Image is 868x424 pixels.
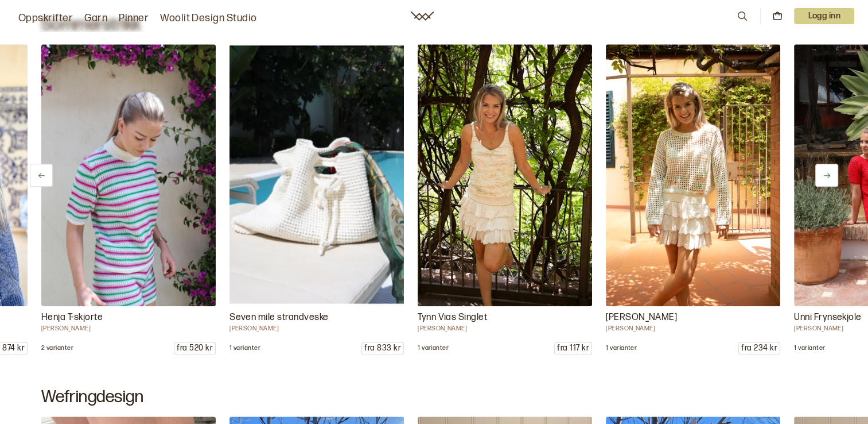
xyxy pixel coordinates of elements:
[606,44,780,306] img: Ane Kydland Thomassen GG 309 - 02 Hullmønstret genser som passer fint til både skjørt og jeans.
[418,44,592,306] img: Hrönn Jonsdóttir GG 309 - 01 Tynn versjon av Vias Singlet, strikket i 100% bomull.
[418,325,592,333] p: [PERSON_NAME]
[362,342,403,354] p: fra 833 kr
[229,344,260,352] p: 1 varianter
[119,10,149,26] a: Pinner
[41,344,73,352] p: 2 varianter
[606,344,637,352] p: 1 varianter
[229,325,404,333] p: [PERSON_NAME]
[229,44,404,306] img: Brit Frafjord Ørstavik DG 452 - 08 Lekker strandveske strikket i 100% økologisk bomull
[174,342,215,354] p: fra 520 kr
[606,44,780,354] a: Ane Kydland Thomassen GG 309 - 02 Hullmønstret genser som passer fint til både skjørt og jeans.[P...
[160,10,257,26] a: Woolit Design Studio
[418,44,592,354] a: Hrönn Jonsdóttir GG 309 - 01 Tynn versjon av Vias Singlet, strikket i 100% bomull.Tynn Vias Singl...
[606,325,780,333] p: [PERSON_NAME]
[41,44,216,354] a: Iselin Hafseld DG 453-14 Nydelig flerfarget T-skjorte i Baby Ull fra Dalegarn, 100% merinoull - s...
[794,8,854,24] p: Logg inn
[41,325,216,333] p: [PERSON_NAME]
[418,311,592,325] p: Tynn Vias Singlet
[739,342,780,354] p: fra 234 kr
[84,10,107,26] a: Garn
[229,44,404,354] a: Brit Frafjord Ørstavik DG 452 - 08 Lekker strandveske strikket i 100% økologisk bomullSeven mile ...
[555,342,591,354] p: fra 117 kr
[418,344,449,352] p: 1 varianter
[229,311,404,325] p: Seven mile strandveske
[794,344,825,352] p: 1 varianter
[41,387,827,407] h2: Wefringdesign
[41,311,216,325] p: Henja T-skjorte
[606,311,780,325] p: [PERSON_NAME]
[411,11,434,21] a: Woolit
[18,10,73,26] a: Oppskrifter
[794,8,854,24] button: User dropdown
[41,44,216,306] img: Iselin Hafseld DG 453-14 Nydelig flerfarget T-skjorte i Baby Ull fra Dalegarn, 100% merinoull - s...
